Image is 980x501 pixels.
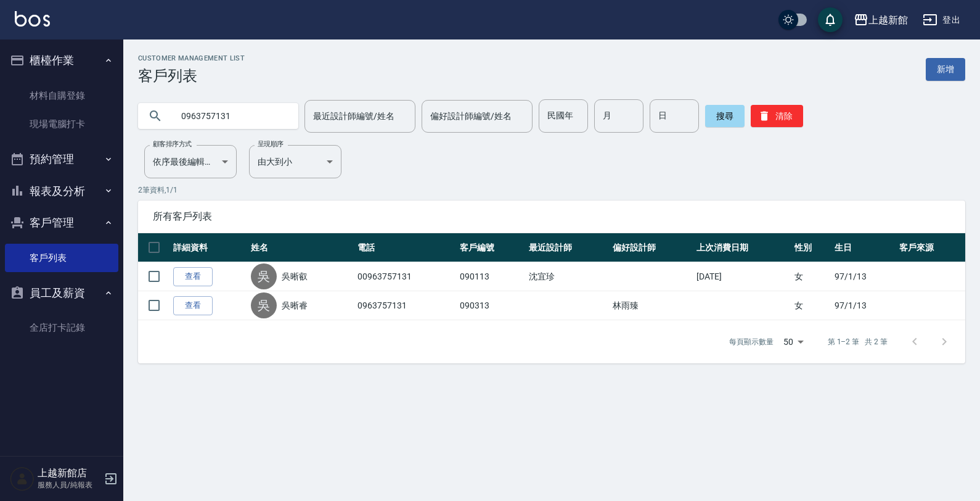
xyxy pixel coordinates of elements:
[138,54,245,62] h2: Customer Management List
[831,291,896,320] td: 97/1/13
[457,291,526,320] td: 090313
[849,7,913,33] button: 上越新館
[5,313,118,342] a: 全店打卡記錄
[918,9,965,31] button: 登出
[729,336,774,347] p: 每頁顯示數量
[791,233,831,262] th: 性別
[144,145,237,178] div: 依序最後編輯時間
[138,67,245,85] h3: 客戶列表
[705,105,745,127] button: 搜尋
[610,291,693,320] td: 林雨臻
[173,296,213,315] a: 查看
[5,244,118,272] a: 客戶列表
[5,110,118,138] a: 現場電腦打卡
[5,207,118,239] button: 客戶管理
[5,81,118,110] a: 材料自購登錄
[5,143,118,175] button: 預約管理
[818,7,843,32] button: save
[831,233,896,262] th: 生日
[251,292,277,318] div: 吳
[868,12,908,28] div: 上越新館
[15,11,50,27] img: Logo
[5,277,118,309] button: 員工及薪資
[5,175,118,207] button: 報表及分析
[153,210,950,223] span: 所有客戶列表
[828,336,888,347] p: 第 1–2 筆 共 2 筆
[354,262,457,291] td: 00963757131
[5,44,118,77] button: 櫃檯作業
[896,233,965,262] th: 客戶來源
[354,291,457,320] td: 0963757131
[526,233,610,262] th: 最近設計師
[693,262,792,291] td: [DATE]
[926,58,965,81] a: 新增
[249,145,341,178] div: 由大到小
[693,233,792,262] th: 上次消費日期
[138,184,965,196] p: 2 筆資料, 1 / 1
[526,262,610,291] td: 沈宜珍
[282,299,308,312] a: 吳晰睿
[251,263,277,289] div: 吳
[10,466,35,491] img: Person
[258,139,284,149] label: 呈現順序
[170,233,248,262] th: 詳細資料
[457,233,526,262] th: 客戶編號
[248,233,354,262] th: 姓名
[778,325,808,358] div: 50
[173,99,288,133] input: 搜尋關鍵字
[831,262,896,291] td: 97/1/13
[38,479,100,491] p: 服務人員/純報表
[173,267,213,286] a: 查看
[354,233,457,262] th: 電話
[38,467,100,479] h5: 上越新館店
[751,105,803,127] button: 清除
[791,291,831,320] td: 女
[610,233,693,262] th: 偏好設計師
[153,139,192,149] label: 顧客排序方式
[457,262,526,291] td: 090113
[282,270,308,283] a: 吳晰叡
[791,262,831,291] td: 女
